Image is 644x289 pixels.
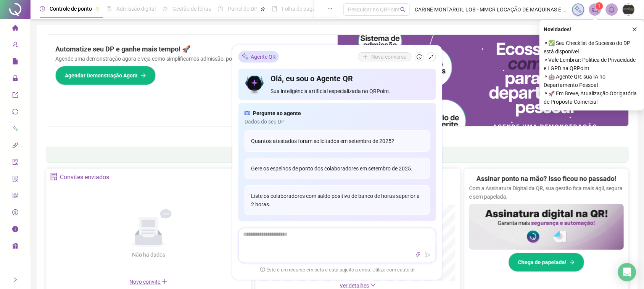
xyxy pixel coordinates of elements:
[161,278,167,284] span: plus
[13,277,18,283] span: right
[632,27,638,32] span: close
[241,53,249,61] img: sparkle-icon.fc2bf0ac1784a2077858766a79e2daf3.svg
[12,172,18,188] span: solution
[238,51,279,63] div: Agente QR
[358,52,412,61] button: Nova conversa
[55,55,328,63] p: Agende uma demonstração agora e veja como simplificamos admissão, ponto, férias e holerites em um...
[574,5,583,14] img: sparkle-icon.fc2bf0ac1784a2077858766a79e2daf3.svg
[327,6,333,11] span: ellipsis
[141,73,146,78] span: arrow-right
[623,4,634,15] img: 4949
[245,185,430,215] div: Liste os colaboradores com saldo positivo de banco de horas superior a 2 horas.
[570,260,575,265] span: arrow-right
[271,87,430,95] span: Sua inteligência artificial especializada no QRPoint.
[271,73,430,84] h4: Olá, eu sou o Agente QR
[429,54,434,59] span: shrink
[417,54,422,59] span: history
[592,6,599,13] span: notification
[55,44,328,55] h2: Automatize seu DP e ganhe mais tempo! 🚀
[260,267,265,272] span: exclamation-circle
[469,184,624,201] p: Com a Assinatura Digital da QR, sua gestão fica mais ágil, segura e sem papelada.
[544,25,572,34] span: Novidades !
[129,279,167,285] span: Novo convite
[509,253,584,272] button: Chega de papelada!
[282,6,331,12] span: Folha de pagamento
[415,5,568,14] span: CARINE MONTARGIL LOB - MMCR LOCAÇÃO DE MAQUINAS E EQUIPAMENTOS E TRANSPORTES LTDA.
[12,55,18,70] span: file
[618,263,636,281] div: Open Intercom Messenger
[55,66,156,85] button: Agendar Demonstração Agora
[95,7,100,11] span: pushpin
[245,117,430,126] span: Dados do seu DP
[163,6,168,11] span: sun
[261,7,265,11] span: pushpin
[477,173,617,184] h2: Assinar ponto na mão? Isso ficou no passado!
[12,206,18,221] span: dollar
[60,171,109,184] div: Convites enviados
[12,38,18,53] span: user-add
[340,283,369,289] span: Ver detalhes
[415,252,421,258] span: thunderbolt
[12,88,18,104] span: export
[106,6,112,11] span: file-done
[260,266,414,274] span: Este é um recurso em beta e está sujeito a erros. Utilize com cautela!
[400,7,406,13] span: search
[272,6,277,11] span: book
[12,21,18,37] span: home
[609,6,615,13] span: bell
[245,130,430,152] div: Quantos atestados foram solicitados em setembro de 2025?
[544,89,639,106] span: ⚬ 🚀 Em Breve, Atualização Obrigatória de Proposta Comercial
[50,6,92,12] span: Controle de ponto
[172,6,211,12] span: Gestão de férias
[544,56,639,72] span: ⚬ Vale Lembrar: Política de Privacidade e LGPD na QRPoint
[40,6,45,11] span: clock-circle
[12,189,18,204] span: qrcode
[253,109,301,117] span: Pergunte ao agente
[245,73,265,95] img: icon
[245,158,430,179] div: Gere os espelhos de ponto dos colaboradores em setembro de 2025.
[65,71,138,80] span: Agendar Demonstração Agora
[544,39,639,56] span: ⚬ ✅ Seu Checklist de Sucesso do DP está disponível
[596,2,603,10] sup: 1
[598,3,601,9] span: 1
[116,6,156,12] span: Admissão digital
[12,156,18,171] span: audit
[228,6,258,12] span: Painel do DP
[414,250,423,260] button: thunderbolt
[113,250,184,259] div: Não há dados
[12,105,18,120] span: sync
[338,35,629,126] img: banner%2Fd57e337e-a0d3-4837-9615-f134fc33a8e6.png
[370,283,376,288] span: down
[12,139,18,154] span: api
[518,258,567,267] span: Chega de papelada!
[12,239,18,255] span: gift
[423,250,433,260] button: send
[12,72,18,87] span: lock
[469,204,624,250] img: banner%2F02c71560-61a6-44d4-94b9-c8ab97240462.png
[340,283,376,289] a: Ver detalhes down
[12,223,18,238] span: info-circle
[544,72,639,89] span: ⚬ 🤖 Agente QR: sua IA no Departamento Pessoal
[245,109,250,117] span: read
[218,6,223,11] span: dashboard
[50,173,58,181] span: solution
